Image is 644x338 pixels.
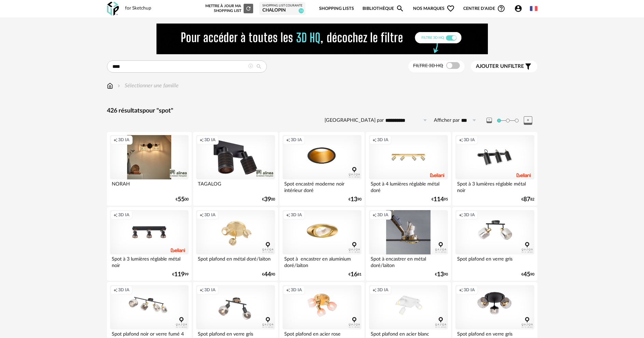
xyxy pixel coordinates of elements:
[174,272,184,277] span: 119
[348,197,361,202] div: € 90
[125,5,151,12] div: for Sketchup
[262,272,275,277] div: € 90
[291,212,302,218] span: 3D IA
[142,108,173,114] span: pour "spot"
[118,287,129,293] span: 3D IA
[286,287,290,293] span: Creation icon
[447,4,455,13] span: Heart Outline icon
[178,197,184,202] span: 55
[521,272,534,277] div: € 90
[279,207,364,281] a: Creation icon 3D IA Spot à encastrer en aluminium doré/laiton €1681
[176,197,189,202] div: € 00
[286,137,290,143] span: Creation icon
[200,212,204,218] span: Creation icon
[325,117,384,124] label: [GEOGRAPHIC_DATA] par
[434,197,444,202] span: 114
[262,8,302,14] div: chalopin
[369,179,448,193] div: Spot à 4 lumières réglable métal doré
[434,117,460,124] label: Afficher par
[200,287,204,293] span: Creation icon
[107,82,113,90] img: svg+xml;base64,PHN2ZyB3aWR0aD0iMTYiIGhlaWdodD0iMTciIHZpZXdCb3g9IjAgMCAxNiAxNyIgZmlsbD0ibm9uZSIgeG...
[264,197,271,202] span: 39
[455,179,534,193] div: Spot à 3 lumières réglable métal noir
[366,207,451,281] a: Creation icon 3D IA Spot à encastrer en métal doré/laiton €1390
[319,1,354,17] a: Shopping Lists
[521,197,534,202] div: € 82
[413,1,455,17] span: Nos marques
[204,287,216,293] span: 3D IA
[464,287,475,293] span: 3D IA
[196,179,275,193] div: TAGALOG
[107,2,119,16] img: OXP
[413,63,443,68] span: Filtre 3D HQ
[118,137,129,143] span: 3D IA
[279,132,364,206] a: Creation icon 3D IA Spot encastré moderne noir intérieur doré €1390
[497,4,505,13] span: Help Circle Outline icon
[110,179,189,193] div: NORAH
[107,207,192,281] a: Creation icon 3D IA Spot à 3 lumières réglable métal noir €11999
[283,254,361,268] div: Spot à encastrer en aluminium doré/laiton
[193,132,278,206] a: Creation icon 3D IA TAGALOG €3900
[435,272,448,277] div: € 90
[196,254,275,268] div: Spot plafond en métal doré/laiton
[437,272,444,277] span: 13
[113,137,118,143] span: Creation icon
[291,287,302,293] span: 3D IA
[476,64,508,69] span: Ajouter un
[452,132,537,206] a: Creation icon 3D IA Spot à 3 lumières réglable métal noir €8782
[452,207,537,281] a: Creation icon 3D IA Spot plafond en verre gris €4590
[530,5,537,12] img: fr
[113,212,118,218] span: Creation icon
[459,137,463,143] span: Creation icon
[262,197,275,202] div: € 00
[372,287,376,293] span: Creation icon
[193,207,278,281] a: Creation icon 3D IA Spot plafond en métal doré/laiton €4490
[514,4,522,13] span: Account Circle icon
[523,272,530,277] span: 45
[377,137,388,143] span: 3D IA
[464,212,475,218] span: 3D IA
[455,254,534,268] div: Spot plafond en verre gris
[107,107,537,115] div: 426 résultats
[172,272,189,277] div: € 99
[113,287,118,293] span: Creation icon
[351,272,357,277] span: 16
[524,62,532,71] span: Filter icon
[377,287,388,293] span: 3D IA
[476,63,524,70] span: filtre
[107,132,192,206] a: Creation icon 3D IA NORAH €5500
[348,272,361,277] div: € 81
[459,212,463,218] span: Creation icon
[459,287,463,293] span: Creation icon
[116,82,122,90] img: svg+xml;base64,PHN2ZyB3aWR0aD0iMTYiIGhlaWdodD0iMTYiIHZpZXdCb3g9IjAgMCAxNiAxNiIgZmlsbD0ibm9uZSIgeG...
[369,254,448,268] div: Spot à encastrer en métal doré/laiton
[431,197,448,202] div: € 95
[264,272,271,277] span: 44
[291,137,302,143] span: 3D IA
[204,137,216,143] span: 3D IA
[283,179,361,193] div: Spot encastré moderne noir intérieur doré
[156,24,488,54] img: FILTRE%20HQ%20NEW_V1%20(4).gif
[396,4,404,13] span: Magnify icon
[523,197,530,202] span: 87
[110,254,189,268] div: Spot à 3 lumières réglable métal noir
[204,212,216,218] span: 3D IA
[245,6,251,10] span: Refresh icon
[463,4,505,13] span: Centre d'aideHelp Circle Outline icon
[366,132,451,206] a: Creation icon 3D IA Spot à 4 lumières réglable métal doré €11495
[299,8,304,13] span: 16
[514,4,525,13] span: Account Circle icon
[286,212,290,218] span: Creation icon
[464,137,475,143] span: 3D IA
[372,137,376,143] span: Creation icon
[116,82,179,90] div: Sélectionner une famille
[377,212,388,218] span: 3D IA
[372,212,376,218] span: Creation icon
[351,197,357,202] span: 13
[262,4,302,14] a: Shopping List courante chalopin 16
[204,4,253,13] div: Mettre à jour ma Shopping List
[262,4,302,8] div: Shopping List courante
[200,137,204,143] span: Creation icon
[471,61,537,72] button: Ajouter unfiltre Filter icon
[118,212,129,218] span: 3D IA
